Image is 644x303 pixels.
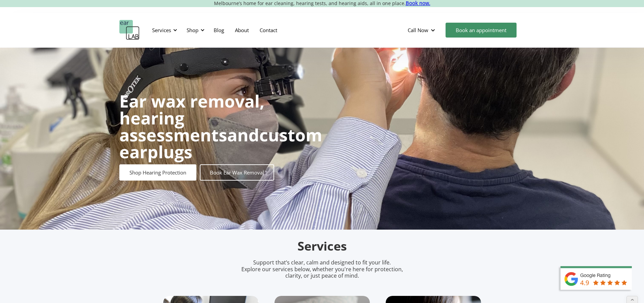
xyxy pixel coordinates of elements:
h2: Services [163,238,481,254]
a: Book Ear Wax Removal [200,164,274,181]
div: Shop [183,20,207,40]
a: Contact [254,20,283,40]
a: Shop Hearing Protection [119,164,196,181]
h1: and [119,93,322,160]
div: Shop [187,27,198,33]
div: Call Now [402,20,442,40]
div: Services [148,20,179,40]
a: About [230,20,254,40]
strong: custom earplugs [119,123,322,163]
p: Support that’s clear, calm and designed to fit your life. Explore our services below, whether you... [233,259,412,279]
div: Services [152,27,171,33]
strong: Ear wax removal, hearing assessments [119,90,264,146]
a: Book an appointment [446,23,517,38]
a: home [119,20,140,40]
div: Call Now [408,27,428,33]
a: Blog [208,20,230,40]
